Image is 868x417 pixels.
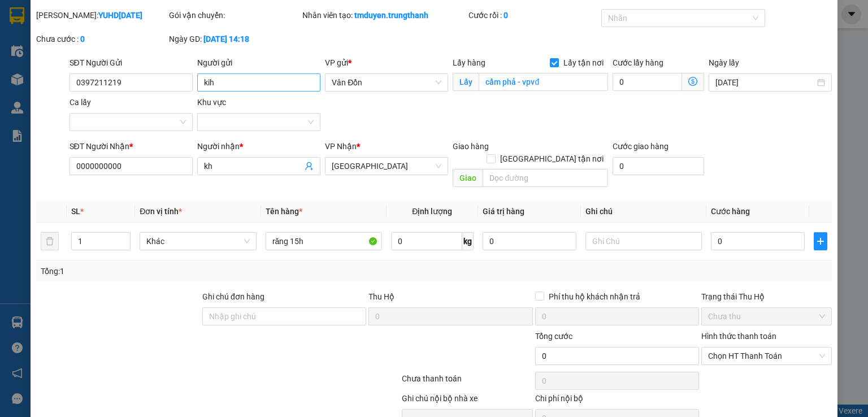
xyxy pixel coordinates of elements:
[479,73,608,91] input: Lấy tận nơi
[453,58,485,67] span: Lấy hàng
[613,157,704,175] input: Cước giao hàng
[41,265,336,277] div: Tổng: 1
[169,9,300,21] div: Gói vận chuyển:
[468,9,599,21] div: Cước rồi :
[401,372,533,392] div: Chưa thanh toán
[814,232,827,250] button: plus
[71,207,80,216] span: SL
[70,98,91,107] label: Ca lấy
[332,74,441,91] span: Vân Đồn
[711,207,750,216] span: Cước hàng
[453,142,489,151] span: Giao hàng
[708,308,825,325] span: Chưa thu
[146,233,249,250] span: Khác
[302,9,466,21] div: Nhân viên tạo:
[701,332,776,341] label: Hình thức thanh toán
[36,33,167,45] div: Chưa cước :
[70,57,193,69] div: SĐT Người Gửi
[402,392,532,409] div: Ghi chú nội bộ nhà xe
[266,207,302,216] span: Tên hàng
[715,76,815,89] input: Ngày lấy
[814,237,827,246] span: plus
[613,142,669,151] label: Cước giao hàng
[202,292,264,301] label: Ghi chú đơn hàng
[535,392,699,409] div: Chi phí nội bộ
[701,290,832,303] div: Trạng thái Thu Hộ
[354,11,428,20] b: tmduyen.trungthanh
[140,207,182,216] span: Đơn vị tính
[80,34,85,44] b: 0
[483,169,608,187] input: Dọc đường
[708,347,825,364] span: Chọn HT Thanh Toán
[325,57,448,69] div: VP gửi
[197,140,320,153] div: Người nhận
[496,153,608,165] span: [GEOGRAPHIC_DATA] tận nơi
[453,169,483,187] span: Giao
[559,57,608,69] span: Lấy tận nơi
[203,34,249,44] b: [DATE] 14:18
[305,162,314,171] span: user-add
[36,9,167,21] div: [PERSON_NAME]:
[504,11,508,20] b: 0
[368,292,394,301] span: Thu Hộ
[544,290,645,303] span: Phí thu hộ khách nhận trả
[535,332,572,341] span: Tổng cước
[462,232,474,250] span: kg
[483,207,524,216] span: Giá trị hàng
[709,58,739,67] label: Ngày lấy
[41,232,59,250] button: delete
[197,96,320,108] div: Khu vực
[266,232,382,250] input: VD: Bàn, Ghế
[98,11,142,20] b: YUHD[DATE]
[169,33,300,45] div: Ngày GD:
[332,158,441,175] span: Hà Nội
[70,140,193,153] div: SĐT Người Nhận
[688,77,697,86] span: dollar-circle
[613,73,682,91] input: Cước lấy hàng
[202,307,366,325] input: Ghi chú đơn hàng
[412,207,452,216] span: Định lượng
[585,232,702,250] input: Ghi Chú
[581,201,706,223] th: Ghi chú
[325,142,357,151] span: VP Nhận
[197,57,320,69] div: Người gửi
[453,73,479,91] span: Lấy
[613,58,663,67] label: Cước lấy hàng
